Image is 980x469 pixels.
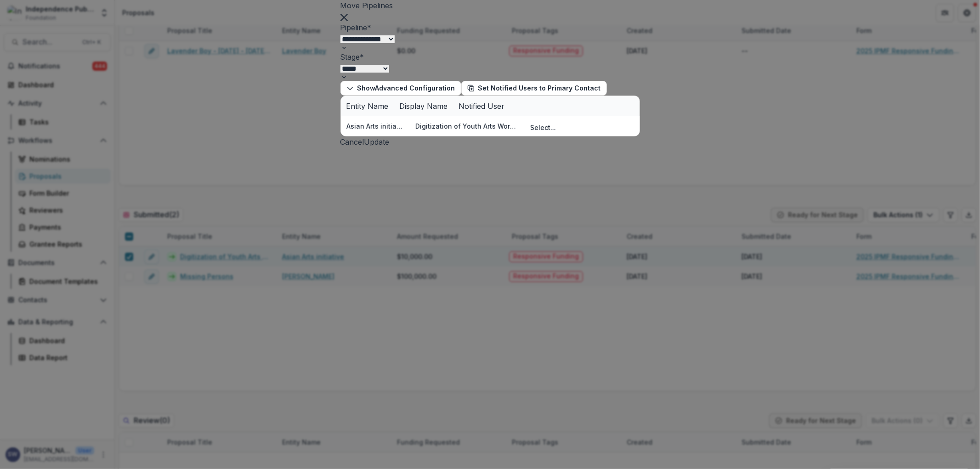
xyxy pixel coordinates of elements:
div: Notified User [453,96,510,116]
button: Cancel [340,136,364,147]
button: Set Notified Users to Primary Contact [461,81,607,96]
div: Display Name [394,96,453,116]
div: Entity Name [341,96,394,116]
div: Entity Name [341,101,394,112]
button: Update [364,136,390,147]
button: ShowAdvanced Configuration [340,81,461,96]
div: Notified User [453,101,510,112]
div: Asian Arts initiative [346,121,404,131]
label: Stage [340,52,364,62]
div: Digitization of Youth Arts Workshop Archive Tapes [415,121,519,131]
div: Select... [530,123,556,132]
div: Display Name [394,101,453,112]
button: Close [340,11,348,22]
label: Pipeline [340,23,372,32]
